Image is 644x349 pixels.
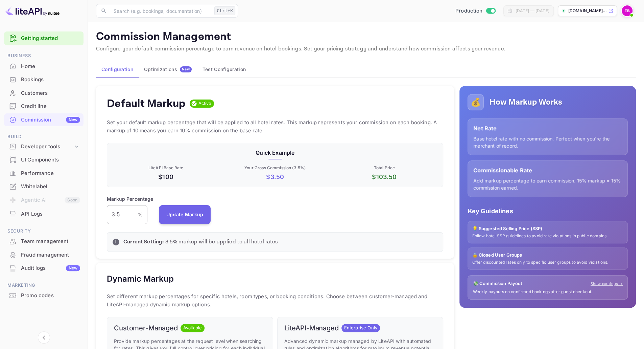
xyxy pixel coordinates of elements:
[38,331,50,344] button: Collapse navigation
[473,177,622,191] p: Add markup percentage to earn commission. 15% markup = 15% commission earned.
[222,172,328,181] p: $ 3.50
[180,67,192,71] span: New
[107,205,138,224] input: 0
[4,153,84,166] a: UI Components
[473,124,622,132] p: Net Rate
[473,135,622,149] p: Base hotel rate with no commission. Perfect when you're the merchant of record.
[196,100,214,107] span: Active
[4,262,84,275] div: Audit logsNew
[472,260,623,265] p: Offer discounted rates only to specific user groups to avoid violations.
[5,5,59,16] img: LiteAPI logo
[4,167,84,179] a: Performance
[21,170,80,177] div: Performance
[472,233,623,239] p: Follow hotel SSP guidelines to avoid rate violations in public domains.
[4,262,84,274] a: Audit logsNew
[107,97,186,110] h4: Default Markup
[4,73,84,86] a: Bookings
[4,113,84,126] a: CommissionNew
[123,238,437,246] p: 3.5 % markup will be applied to all hotel rates
[96,45,636,53] p: Configure your default commission percentage to earn revenue on hotel bookings. Set your pricing ...
[21,183,80,191] div: Whitelabel
[622,5,633,16] img: Traveloka B2C
[471,96,481,108] p: 💰
[4,31,84,45] div: Getting started
[181,325,205,331] span: Available
[138,211,143,218] p: %
[21,143,73,151] div: Developer tools
[4,133,84,140] span: Build
[4,180,84,193] a: Whitelabel
[4,180,84,193] div: Whitelabel
[515,8,549,14] div: [DATE] — [DATE]
[568,8,607,14] p: [DOMAIN_NAME]...
[331,165,437,171] p: Total Price
[4,73,84,86] div: Bookings
[468,206,628,216] p: Key Guidelines
[21,35,80,42] a: Getting started
[4,100,84,113] div: Credit line
[115,239,116,245] p: i
[159,205,211,224] button: Update Markup
[4,235,84,247] a: Team management
[21,89,80,97] div: Customers
[284,324,339,332] h6: LiteAPI-Managed
[473,289,623,295] p: Weekly payouts on confirmed bookings after guest checkout.
[110,4,212,18] input: Search (e.g. bookings, documentation)
[21,238,80,245] div: Team management
[113,165,219,171] p: LiteAPI Base Rate
[489,97,562,108] h5: How Markup Works
[591,281,623,287] a: Show earnings →
[107,274,174,284] h5: Dynamic Markup
[4,248,84,262] div: Fraud management
[21,292,80,300] div: Promo codes
[4,100,84,112] a: Credit line
[21,76,80,84] div: Bookings
[4,153,84,167] div: UI Components
[4,52,84,60] span: Business
[114,324,178,332] h6: Customer-Managed
[4,60,84,72] a: Home
[4,235,84,248] div: Team management
[107,292,443,309] p: Set different markup percentages for specific hotels, room types, or booking conditions. Choose b...
[107,195,153,202] p: Markup Percentage
[4,167,84,180] div: Performance
[4,113,84,127] div: CommissionNew
[21,210,80,218] div: API Logs
[4,60,84,73] div: Home
[331,172,437,181] p: $ 103.50
[473,280,522,287] p: 💸 Commission Payout
[4,87,84,100] div: Customers
[21,251,80,259] div: Fraud management
[4,208,84,220] a: API Logs
[4,87,84,99] a: Customers
[21,63,80,70] div: Home
[66,117,80,123] div: New
[472,252,623,259] p: 🔒 Closed User Groups
[197,61,251,78] button: Test Configuration
[123,238,164,245] strong: Current Setting:
[4,289,84,302] div: Promo codes
[113,172,219,181] p: $100
[96,30,636,44] p: Commission Management
[4,289,84,302] a: Promo codes
[66,265,80,271] div: New
[21,103,80,110] div: Credit line
[472,225,623,232] p: 💡 Suggested Selling Price (SSP)
[4,141,84,153] div: Developer tools
[4,208,84,221] div: API Logs
[222,165,328,171] p: Your Gross Commission ( 3.5 %)
[144,66,192,72] div: Optimizations
[107,118,443,135] p: Set your default markup percentage that will be applied to all hotel rates. This markup represent...
[21,264,80,272] div: Audit logs
[113,149,437,157] p: Quick Example
[341,325,380,331] span: Enterprise Only
[4,282,84,289] span: Marketing
[455,7,483,15] span: Production
[453,7,498,15] div: Switch to Sandbox mode
[473,166,622,174] p: Commissionable Rate
[4,227,84,235] span: Security
[96,61,139,78] button: Configuration
[21,156,80,164] div: UI Components
[21,116,80,124] div: Commission
[214,6,235,15] div: Ctrl+K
